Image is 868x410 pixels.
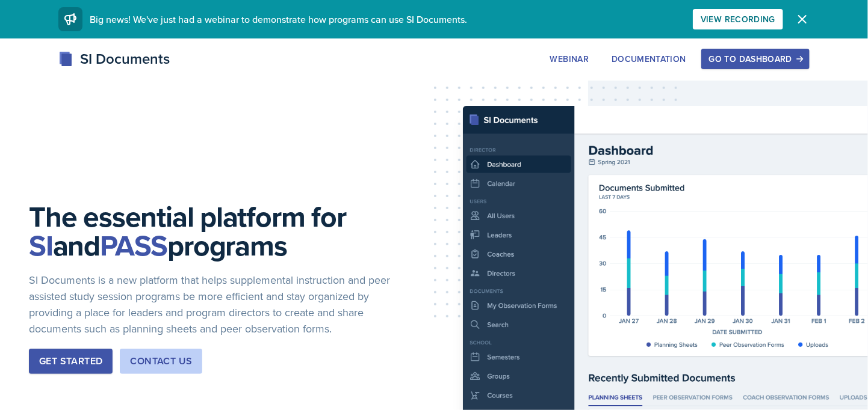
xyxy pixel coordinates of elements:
[39,354,102,369] div: Get Started
[120,349,202,374] button: Contact Us
[550,54,589,64] div: Webinar
[58,48,170,70] div: SI Documents
[542,49,597,69] button: Webinar
[612,54,686,64] div: Documentation
[709,54,802,64] div: Go to Dashboard
[130,354,192,369] div: Contact Us
[29,349,113,374] button: Get Started
[693,9,783,29] button: View Recording
[90,13,467,26] span: Big news! We've just had a webinar to demonstrate how programs can use SI Documents.
[701,49,810,69] button: Go to Dashboard
[701,14,775,24] div: View Recording
[604,49,694,69] button: Documentation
